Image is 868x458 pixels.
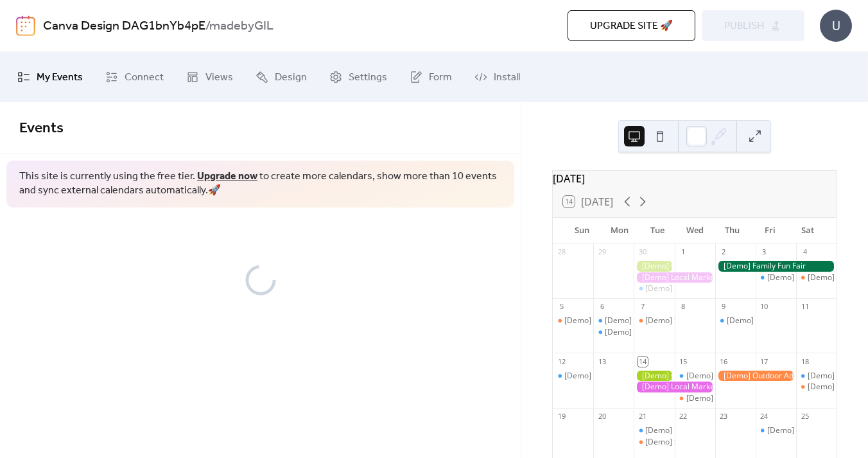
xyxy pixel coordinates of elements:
[800,302,810,312] div: 11
[788,218,826,243] div: Sat
[634,371,674,382] div: [Demo] Gardening Workshop
[686,371,784,382] div: [Demo] Morning Yoga Bliss
[597,302,607,312] div: 6
[719,412,729,421] div: 23
[679,412,688,421] div: 22
[638,357,647,366] div: 14
[597,357,607,366] div: 13
[645,437,742,448] div: [Demo] Seniors' Social Tea
[19,170,501,198] span: This site is currently using the free tier. to create more calendars, show more than 10 events an...
[645,425,743,436] div: [Demo] Morning Yoga Bliss
[557,357,566,366] div: 12
[675,371,715,382] div: [Demo] Morning Yoga Bliss
[197,166,257,186] a: Upgrade now
[429,67,452,88] span: Form
[563,218,601,243] div: Sun
[676,218,714,243] div: Wed
[564,315,667,326] div: [Demo] Book Club Gathering
[638,302,647,312] div: 7
[756,272,796,283] div: [Demo] Morning Yoga Bliss
[593,315,634,326] div: [Demo] Fitness Bootcamp
[349,67,387,88] span: Settings
[553,315,593,326] div: [Demo] Book Club Gathering
[796,371,837,382] div: [Demo] Morning Yoga Bliss
[759,302,769,312] div: 10
[767,425,865,436] div: [Demo] Morning Yoga Bliss
[759,247,769,257] div: 3
[756,425,796,436] div: [Demo] Morning Yoga Bliss
[634,437,674,448] div: [Demo] Seniors' Social Tea
[246,57,317,97] a: Design
[767,272,865,283] div: [Demo] Morning Yoga Bliss
[177,57,243,97] a: Views
[686,393,797,404] div: [Demo] Culinary Cooking Class
[634,382,715,392] div: [Demo] Local Market
[16,15,35,36] img: logo
[800,357,810,366] div: 18
[125,67,164,88] span: Connect
[597,412,607,421] div: 20
[205,67,233,88] span: Views
[593,327,634,338] div: [Demo] Morning Yoga Bliss
[275,67,307,88] span: Design
[796,382,837,392] div: [Demo] Open Mic Night
[645,283,743,294] div: [Demo] Morning Yoga Bliss
[557,302,566,312] div: 5
[605,327,702,338] div: [Demo] Morning Yoga Bliss
[800,412,810,421] div: 25
[634,272,715,283] div: [Demo] Local Market
[205,14,209,39] b: /
[719,302,729,312] div: 9
[679,302,688,312] div: 8
[713,218,751,243] div: Thu
[465,57,530,97] a: Install
[597,247,607,257] div: 29
[675,393,715,404] div: [Demo] Culinary Cooking Class
[494,67,520,88] span: Install
[759,412,769,421] div: 24
[19,114,64,143] span: Events
[557,247,566,257] div: 28
[645,315,742,326] div: [Demo] Seniors' Social Tea
[751,218,789,243] div: Fri
[568,10,695,41] button: Upgrade site 🚀
[715,261,837,272] div: [Demo] Family Fun Fair
[715,315,756,326] div: [Demo] Morning Yoga Bliss
[634,315,674,326] div: [Demo] Seniors' Social Tea
[715,371,796,382] div: [Demo] Outdoor Adventure Day
[590,19,673,34] span: Upgrade site 🚀
[638,412,647,421] div: 21
[96,57,173,97] a: Connect
[553,371,593,382] div: [Demo] Morning Yoga Bliss
[37,67,83,88] span: My Events
[8,57,92,97] a: My Events
[43,14,205,39] a: Canva Design DAG1bnYb4pE
[634,261,674,272] div: [Demo] Gardening Workshop
[727,315,824,326] div: [Demo] Morning Yoga Bliss
[638,247,647,257] div: 30
[564,371,662,382] div: [Demo] Morning Yoga Bliss
[209,14,273,39] b: madebyGIL
[638,218,676,243] div: Tue
[679,357,688,366] div: 15
[800,247,810,257] div: 4
[601,218,639,243] div: Mon
[553,171,837,186] div: [DATE]
[719,357,729,366] div: 16
[400,57,462,97] a: Form
[679,247,688,257] div: 1
[634,283,674,294] div: [Demo] Morning Yoga Bliss
[634,425,674,436] div: [Demo] Morning Yoga Bliss
[320,57,397,97] a: Settings
[557,412,566,421] div: 19
[796,272,837,283] div: [Demo] Open Mic Night
[605,315,697,326] div: [Demo] Fitness Bootcamp
[820,10,852,42] div: U
[759,357,769,366] div: 17
[719,247,729,257] div: 2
